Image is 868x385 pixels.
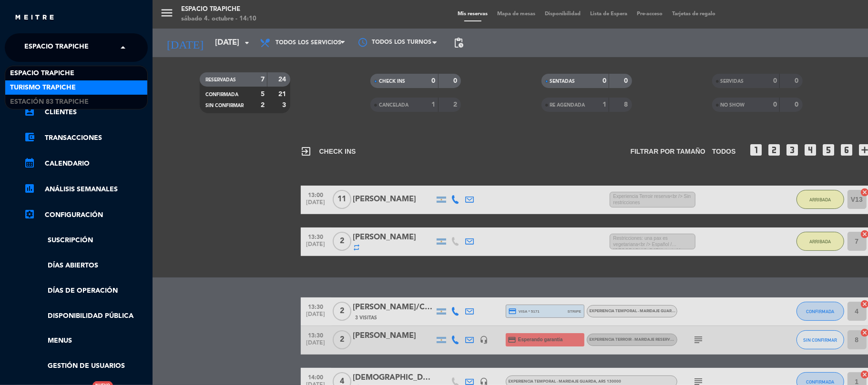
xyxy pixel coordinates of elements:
[24,184,148,195] a: assessmentANÁLISIS SEMANALES
[14,14,55,21] img: MEITRE
[10,82,76,93] span: Turismo Trapiche
[24,107,148,118] a: account_boxClientes
[24,157,35,168] i: calendar_month
[24,235,148,246] a: Suscripción
[24,183,35,194] i: assessment
[24,311,148,322] a: Disponibilidad pública
[24,286,148,296] a: Días de Operación
[24,208,35,220] i: settings_applications
[24,38,89,58] span: Espacio Trapiche
[10,68,74,79] span: Espacio Trapiche
[24,106,35,117] i: account_box
[24,158,148,169] a: calendar_monthCalendario
[24,336,148,346] a: Menus
[24,361,148,372] a: Gestión de usuarios
[24,131,35,143] i: account_balance_wallet
[24,260,148,271] a: Días abiertos
[10,97,89,108] span: Estación 83 Trapiche
[24,132,148,144] a: account_balance_walletTransacciones
[24,209,148,221] a: Configuración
